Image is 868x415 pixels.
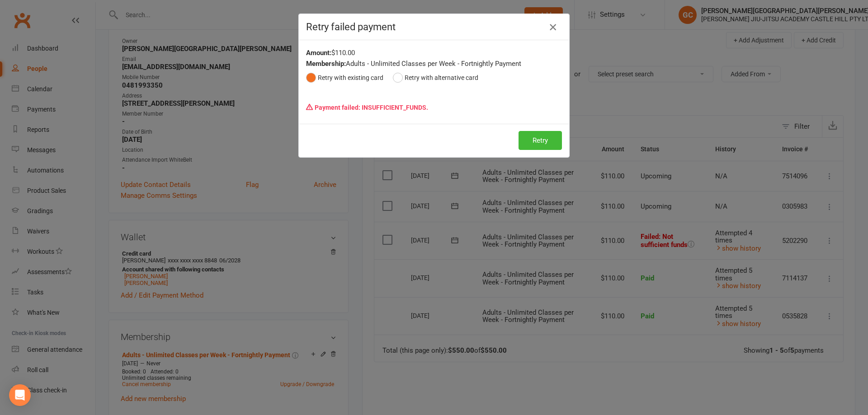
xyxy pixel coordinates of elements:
[306,47,562,58] div: $110.00
[9,384,31,406] div: Open Intercom Messenger
[519,131,562,150] button: Retry
[306,69,383,86] button: Retry with existing card
[306,60,346,68] strong: Membership:
[393,69,478,86] button: Retry with alternative card
[306,21,562,33] h4: Retry failed payment
[306,49,331,57] strong: Amount:
[546,20,560,34] button: Close
[306,58,562,69] div: Adults - Unlimited Classes per Week - Fortnightly Payment
[306,99,562,116] p: Payment failed: INSUFFICIENT_FUNDS.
